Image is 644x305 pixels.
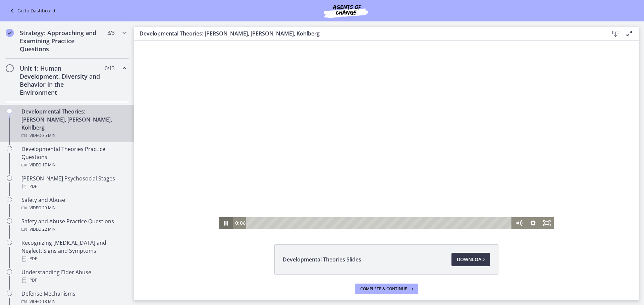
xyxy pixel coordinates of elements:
span: · 35 min [41,132,56,140]
div: Video [21,204,126,212]
span: 3 / 3 [107,29,114,37]
div: Safety and Abuse [21,196,126,212]
i: Completed [6,29,14,37]
iframe: Video Lesson [134,41,639,229]
div: PDF [21,182,126,190]
button: Fullscreen [406,176,420,188]
h3: Developmental Theories: [PERSON_NAME], [PERSON_NAME], Kohlberg [140,29,598,37]
span: Developmental Theories Slides [283,255,361,263]
div: [PERSON_NAME] Psychosocial Stages [21,174,126,190]
div: Safety and Abuse Practice Questions [21,217,126,233]
button: Show settings menu [392,176,406,188]
span: Download [457,255,485,263]
span: · 17 min [41,161,56,169]
a: Go to Dashboard [8,7,55,15]
span: · 29 min [41,204,56,212]
div: Video [21,161,126,169]
div: Understanding Elder Abuse [21,268,126,284]
div: Recognizing [MEDICAL_DATA] and Neglect: Signs and Symptoms [21,239,126,263]
span: 0 / 13 [105,64,114,72]
span: Complete & continue [360,286,407,292]
div: Developmental Theories: [PERSON_NAME], [PERSON_NAME], Kohlberg [21,107,126,140]
div: PDF [21,255,126,263]
span: · 22 min [41,225,56,233]
button: Mute [378,176,392,188]
div: PDF [21,276,126,284]
a: Download [451,253,490,266]
div: Developmental Theories Practice Questions [21,145,126,169]
div: Video [21,225,126,233]
img: Agents of Change Social Work Test Prep [306,3,386,19]
h2: Strategy: Approaching and Examining Practice Questions [20,29,102,53]
div: Video [21,132,126,140]
button: Complete & continue [355,284,418,294]
h2: Unit 1: Human Development, Diversity and Behavior in the Environment [20,64,102,96]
